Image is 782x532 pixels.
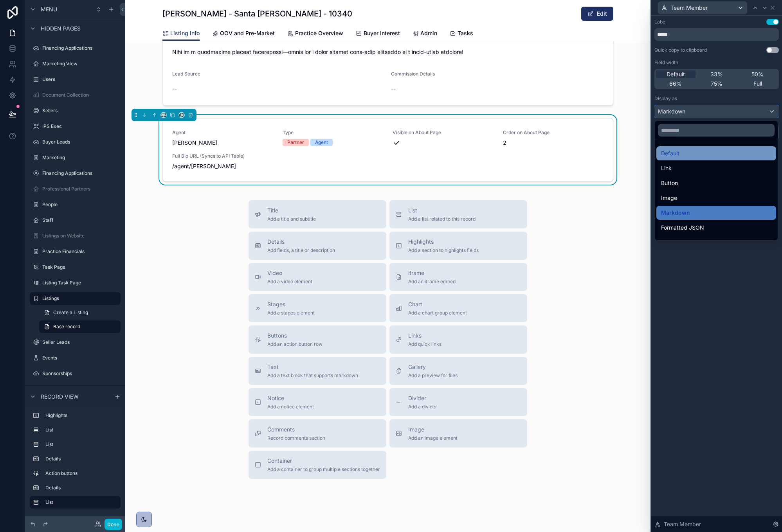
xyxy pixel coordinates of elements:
span: Add a section to highlights fields [408,247,479,253]
div: Partner [287,139,304,146]
span: Add a preview for files [408,372,458,379]
a: Financing Applications [30,167,121,180]
label: Buyer Leads [42,139,119,145]
span: Chart [408,300,467,308]
span: Add a list related to this record [408,216,476,222]
span: Add an image element [408,435,458,441]
a: Marketing [30,151,121,164]
span: Text [267,363,358,371]
label: List [45,499,114,505]
a: Admin [413,26,437,42]
span: [PERSON_NAME] [172,139,217,146]
a: Practice Overview [287,26,343,42]
span: iframe [408,269,456,277]
label: Staff [42,217,119,223]
a: Events [30,352,121,364]
span: QR Code [661,238,684,247]
span: Title [267,207,316,214]
a: Task Page [30,261,121,273]
button: TitleAdd a title and subtitle [249,200,386,228]
span: Button [661,178,678,188]
div: Agent [315,139,328,146]
span: Notice [267,394,314,402]
label: Practice Financials [42,248,119,255]
span: 2 [503,139,604,147]
label: Action buttons [45,470,117,476]
span: Image [408,426,458,433]
span: Tasks [458,29,473,37]
span: Create a Listing [53,309,88,316]
label: Details [45,485,117,491]
label: Financing Applications [42,170,119,176]
button: TextAdd a text block that supports markdown [249,357,386,385]
button: CommentsRecord comments section [249,419,386,448]
button: HighlightsAdd a section to highlights fields [389,232,527,260]
a: Listings on Website [30,230,121,242]
span: Menu [41,5,57,13]
a: Listing Info [162,26,200,41]
span: Container [267,457,380,465]
span: /agent/[PERSON_NAME] [172,162,273,170]
button: ButtonsAdd an action button row [249,325,386,354]
span: Buttons [267,332,323,340]
label: Marketing View [42,61,119,67]
a: Sellers [30,104,121,117]
span: Image [661,193,677,203]
a: Agent[PERSON_NAME]TypePartnerAgentVisible on About PageOrder on About Page2Full Bio URL (Syncs to... [163,119,613,181]
label: Document Collection [42,92,119,98]
a: Listing Task Page [30,277,121,289]
label: Seller Leads [42,339,119,345]
button: Done [105,519,122,530]
label: Professional Partners [42,186,119,192]
span: Gallery [408,363,458,371]
a: Sponsorships [30,367,121,380]
label: IPS Exec [42,123,119,129]
span: Base record [53,324,80,330]
label: Highlights [45,412,117,419]
label: Users [42,76,119,83]
a: Base record [39,320,121,333]
span: List [408,207,476,214]
button: ContainerAdd a container to group multiple sections together [249,451,386,479]
h1: [PERSON_NAME] - Santa [PERSON_NAME] - 10340 [162,8,352,19]
span: Add fields, a title or description [267,247,335,253]
span: Order on About Page [503,129,604,136]
label: Task Page [42,264,119,270]
span: Divider [408,394,437,402]
span: Stages [267,300,315,308]
label: Financing Applications [42,45,119,51]
label: Events [42,355,119,361]
a: Document Collection [30,89,121,101]
a: Buyer Interest [356,26,400,42]
span: OOV and Pre-Market [220,29,275,37]
label: Marketing [42,155,119,161]
a: Staff [30,214,121,226]
button: VideoAdd a video element [249,263,386,291]
a: Marketing View [30,58,121,70]
span: Add a stages element [267,310,315,316]
span: Add quick links [408,341,441,347]
a: Buyer Leads [30,136,121,148]
button: DividerAdd a divider [389,388,527,416]
span: Markdown [661,208,690,217]
label: Sellers [42,108,119,114]
span: Comments [267,426,325,433]
button: LinksAdd quick links [389,325,527,354]
a: IPS Exec [30,120,121,133]
span: Highlights [408,238,479,246]
button: iframeAdd an iframe embed [389,263,527,291]
span: Formatted JSON [661,223,704,232]
span: Admin [420,29,437,37]
button: ImageAdd an image element [389,419,527,448]
label: List [45,441,117,448]
span: Video [267,269,312,277]
label: Sponsorships [42,370,119,377]
button: StagesAdd a stages element [249,294,386,322]
span: Agent [172,129,273,136]
span: Full Bio URL (Syncs to API Table) [172,153,273,159]
a: Listings [30,292,121,305]
a: People [30,198,121,211]
a: Professional Partners [30,183,121,195]
span: Type [283,129,384,136]
a: Practice Financials [30,245,121,258]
